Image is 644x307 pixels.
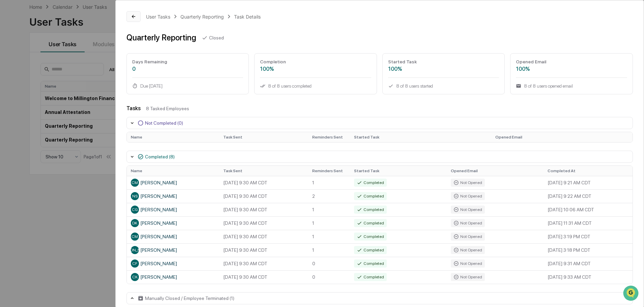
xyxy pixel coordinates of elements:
td: [DATE] 9:30 AM CDT [219,203,308,216]
div: User Tasks [146,14,170,20]
td: 1 [308,216,350,230]
div: Tasks [126,105,141,112]
td: [DATE] 9:30 AM CDT [219,270,308,284]
img: Dave Feldman [7,85,18,96]
th: Started Task [350,166,447,176]
div: Completed [354,259,387,268]
a: 🔎Data Lookup [4,130,45,142]
div: Past conversations [7,75,45,80]
span: CM [131,234,138,239]
td: [DATE] 11:31 AM CDT [544,216,633,230]
div: Opened Email [516,59,627,64]
div: 0 [132,66,243,72]
span: [PERSON_NAME] [21,92,55,97]
div: Quarterly Reporting [126,33,196,42]
th: Task Sent [219,166,308,176]
td: 1 [308,203,350,216]
td: [DATE] 9:30 AM CDT [219,176,308,189]
td: [DATE] 9:30 AM CDT [219,216,308,230]
span: Data Lookup [13,132,42,139]
span: Attestations [56,120,84,126]
div: Completion [260,59,371,64]
td: 2 [308,189,350,203]
div: Start new chat [30,52,111,58]
p: How can we help? [7,14,123,25]
button: See all [105,73,123,82]
span: CK [132,275,138,279]
td: 1 [308,243,350,257]
span: CF [132,261,137,266]
div: [PERSON_NAME] [131,206,215,214]
div: Quarterly Reporting [180,14,224,20]
div: 100% [260,66,371,72]
td: [DATE] 9:30 AM CDT [219,189,308,203]
th: Completed At [544,166,633,176]
span: [DATE] [60,92,74,97]
div: 8 Tasked Employees [146,106,633,111]
th: Name [127,166,219,176]
span: DK [132,221,137,225]
img: 1746055101610-c473b297-6a78-478c-a979-82029cc54cd1 [13,92,19,97]
span: Preclearance [13,120,43,126]
div: Not Opened [451,259,485,268]
iframe: Open customer support [622,285,641,303]
div: [PERSON_NAME] [131,219,215,227]
td: 1 [308,230,350,243]
div: [PERSON_NAME] [131,233,215,241]
input: Clear [18,31,111,38]
span: Pylon [67,149,82,154]
a: Powered byPylon [48,149,82,154]
td: 0 [308,270,350,284]
div: 🖐️ [7,120,12,126]
div: [PERSON_NAME] [131,259,215,268]
div: Completed [354,233,387,241]
td: [DATE] 3:19 PM CDT [544,230,633,243]
span: CM [131,180,138,185]
div: Completed [354,192,387,200]
div: Task Details [234,14,261,20]
th: Started Task [350,132,491,142]
th: Reminders Sent [308,132,350,142]
div: Completed [354,179,387,187]
td: [DATE] 10:06 AM CDT [544,203,633,216]
div: Manually Closed / Employee Terminated (1) [145,296,234,301]
a: 🗄️Attestations [46,117,86,129]
div: Not Opened [451,192,485,200]
td: [DATE] 9:22 AM CDT [544,189,633,203]
div: [PERSON_NAME] [131,273,215,281]
div: Started Task [388,59,499,64]
th: Reminders Sent [308,166,350,176]
div: Not Opened [451,273,485,281]
th: Name [127,132,219,142]
div: Not Opened [451,206,485,214]
td: [DATE] 3:18 PM CDT [544,243,633,257]
td: 0 [308,257,350,270]
td: [DATE] 9:30 AM CDT [219,257,308,270]
div: Completed [354,273,387,281]
div: Not Opened [451,219,485,227]
td: [DATE] 9:30 AM CDT [219,230,308,243]
div: 8 of 8 users completed [260,83,371,89]
span: NS [132,194,138,198]
div: Not Opened [451,179,485,187]
div: [PERSON_NAME] [131,246,215,254]
td: [DATE] 9:33 AM CDT [544,270,633,284]
span: • [56,92,58,97]
div: 8 of 8 users started [388,83,499,89]
div: Completed [354,246,387,254]
div: 100% [388,66,499,72]
div: Days Remaining [132,59,243,64]
div: Not Opened [451,246,485,254]
div: Due [DATE] [132,83,243,89]
div: Closed [209,35,224,40]
td: [DATE] 9:21 AM CDT [544,176,633,189]
div: We're available if you need us! [30,58,93,64]
th: Opened Email [447,166,544,176]
div: 8 of 8 users opened email [516,83,627,89]
button: Start new chat [115,54,123,62]
span: CG [132,207,138,212]
td: 1 [308,176,350,189]
a: 🖐️Preclearance [4,117,46,129]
